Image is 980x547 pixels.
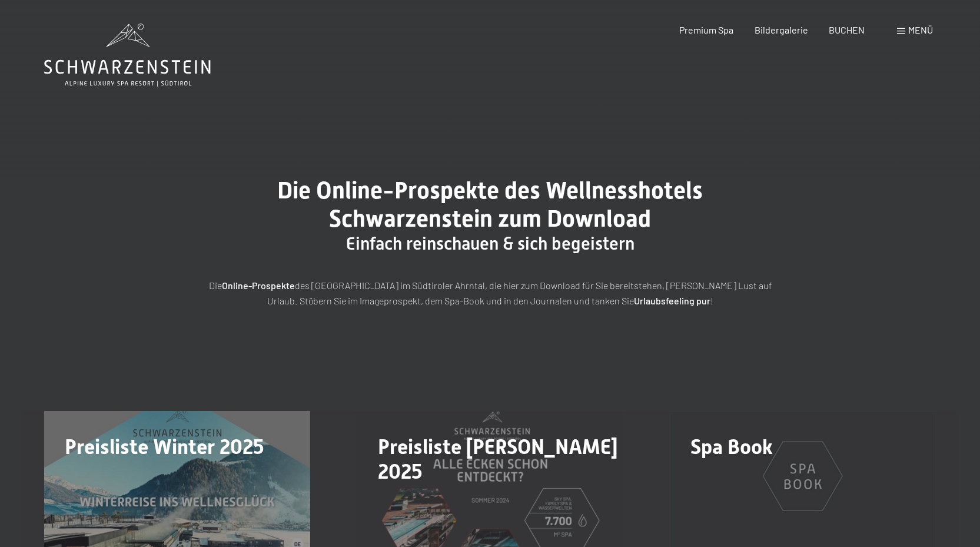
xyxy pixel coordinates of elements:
[690,435,773,459] span: Spa Book
[277,177,703,233] span: Die Online-Prospekte des Wellnesshotels Schwarzenstein zum Download
[222,280,295,291] strong: Online-Prospekte
[908,24,933,35] span: Menü
[378,435,618,483] span: Preisliste [PERSON_NAME] 2025
[196,278,785,308] p: Die des [GEOGRAPHIC_DATA] im Südtiroler Ahrntal, die hier zum Download für Sie bereitstehen, [PER...
[634,295,710,306] strong: Urlaubsfeeling pur
[755,24,808,35] a: Bildergalerie
[829,24,865,35] a: BUCHEN
[679,24,733,35] a: Premium Spa
[65,435,264,459] span: Preisliste Winter 2025
[346,233,634,254] span: Einfach reinschauen & sich begeistern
